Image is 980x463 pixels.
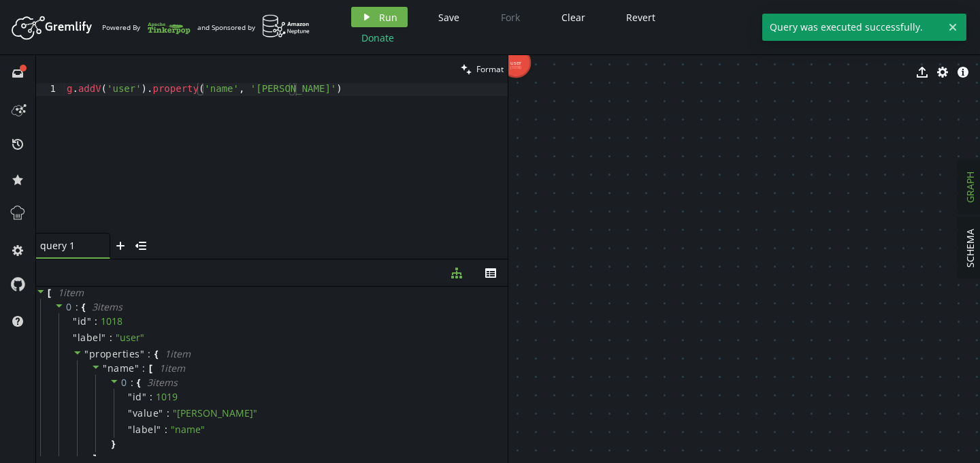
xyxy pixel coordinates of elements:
span: query 1 [40,239,95,252]
span: value [133,407,159,419]
button: Save [428,7,470,27]
span: " [135,362,140,374]
span: [ [48,287,51,299]
span: Run [379,11,397,24]
span: " [84,347,89,360]
span: " [PERSON_NAME] " [173,406,257,419]
span: " [157,423,161,436]
button: Fork [490,7,531,27]
button: Run [351,7,408,27]
span: " [128,390,133,403]
span: " [103,362,108,374]
span: : [150,391,152,403]
span: : [165,424,167,436]
span: " [128,423,133,436]
img: AWS Neptune [262,14,310,38]
span: { [137,377,140,389]
button: Sign In [926,7,970,48]
div: 1018 [101,315,122,328]
span: id [133,391,142,403]
div: 1 [36,83,65,96]
span: " [128,406,133,419]
span: : [110,332,112,344]
button: Clear [551,7,595,27]
span: properties [89,347,140,360]
span: SCHEMA [964,229,977,268]
span: Format [476,63,504,75]
span: " [87,315,92,328]
span: 3 item s [147,376,178,389]
div: and Sponsored by [197,14,310,40]
button: Revert [616,7,666,27]
span: 0 [66,300,72,313]
span: } [110,438,115,450]
span: " [142,390,147,403]
span: : [167,407,169,419]
span: label [78,332,102,344]
span: Clear [561,11,585,24]
div: Powered By [102,16,191,39]
span: " [101,331,106,344]
span: " [73,331,78,344]
span: Revert [626,11,655,24]
span: 1 item [165,347,191,360]
span: " user " [116,331,144,344]
span: : [76,301,79,313]
div: 1019 [156,391,178,403]
button: Donate [351,27,404,48]
span: Donate [361,31,394,44]
span: label [133,424,157,436]
span: 0 [121,376,127,389]
span: 1 item [58,286,84,299]
span: : [131,377,134,389]
span: GRAPH [964,172,977,203]
span: : [148,348,151,360]
span: Save [438,11,459,24]
span: Fork [501,11,520,24]
span: id [78,315,87,328]
button: Format [457,55,508,83]
span: " [159,406,163,419]
span: " [140,347,145,360]
span: { [82,301,85,313]
span: [ [149,362,152,374]
span: : [95,315,97,328]
span: name [108,362,135,374]
span: " name " [171,423,205,436]
span: : [142,362,146,374]
span: Query was executed successfully. [762,14,943,41]
span: 1 item [159,362,185,374]
span: " [73,315,78,328]
span: { [154,348,158,360]
span: 3 item s [92,300,122,313]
